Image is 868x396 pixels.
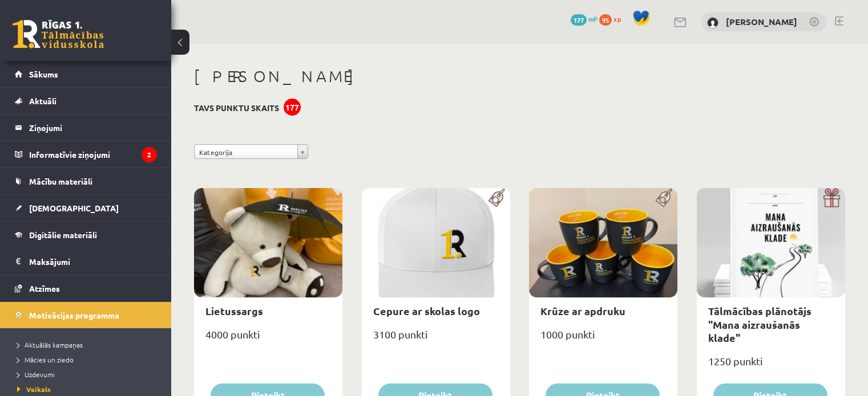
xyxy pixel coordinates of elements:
a: Rīgas 1. Tālmācības vidusskola [13,20,104,48]
a: Maksājumi [15,248,157,275]
img: Marta Broka [707,17,718,28]
div: 1000 punkti [529,325,677,353]
img: Populāra prece [652,188,677,207]
a: Kategorija [194,144,308,159]
span: 95 [599,14,612,26]
legend: Informatīvie ziņojumi [29,141,157,168]
a: Veikals [17,384,160,394]
span: xp [613,14,621,23]
span: Kategorija [199,145,293,160]
a: Ziņojumi [15,115,157,141]
i: 2 [142,147,157,162]
a: Sākums [15,61,157,87]
legend: Maksājumi [29,248,157,275]
a: Aktuālās kampaņas [17,340,160,350]
span: Aktuāli [29,96,56,106]
h3: Tavs punktu skaits [194,103,279,113]
a: Aktuāli [15,88,157,114]
span: Uzdevumi [17,370,55,379]
span: Aktuālās kampaņas [17,340,83,349]
legend: Ziņojumi [29,115,157,141]
span: Motivācijas programma [29,310,119,320]
a: Cepure ar skolas logo [373,304,480,317]
span: Veikals [17,385,51,394]
a: [DEMOGRAPHIC_DATA] [15,195,157,221]
span: Mācies un ziedo [17,355,74,364]
a: Tālmācības plānotājs "Mana aizraušanās klade" [708,304,812,344]
a: Motivācijas programma [15,302,157,328]
a: Informatīvie ziņojumi2 [15,141,157,168]
a: Mācību materiāli [15,168,157,194]
h1: [PERSON_NAME] [194,67,845,86]
div: 1250 punkti [697,352,845,380]
a: Digitālie materiāli [15,222,157,248]
a: 95 xp [599,14,627,23]
span: [DEMOGRAPHIC_DATA] [29,203,119,213]
div: 177 [284,99,301,116]
span: Sākums [29,69,58,79]
a: 177 mP [571,14,597,23]
img: Dāvana ar pārsteigumu [819,188,845,207]
span: Digitālie materiāli [29,230,97,240]
span: Mācību materiāli [29,176,92,186]
div: 3100 punkti [362,325,510,353]
a: Atzīmes [15,275,157,301]
a: Mācies un ziedo [17,354,160,365]
span: mP [588,14,597,23]
a: Krūze ar apdruku [540,304,625,317]
span: Atzīmes [29,283,60,293]
span: 177 [571,14,587,26]
a: [PERSON_NAME] [726,16,797,27]
div: 4000 punkti [194,325,342,353]
a: Uzdevumi [17,369,160,379]
a: Lietussargs [205,304,263,317]
img: Populāra prece [485,188,510,207]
